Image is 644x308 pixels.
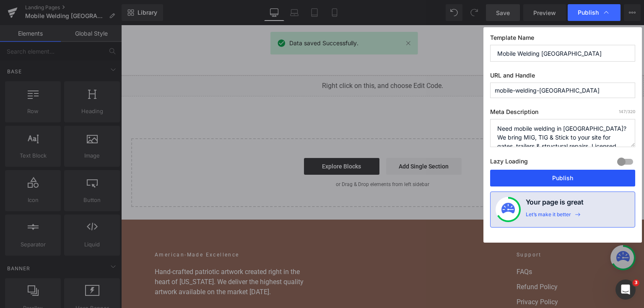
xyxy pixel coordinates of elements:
span: 3 [633,280,639,286]
label: URL and Handle [490,72,635,83]
h4: Your page is great [526,197,584,211]
p: Hand-crafted patriotic artwork created right in the heart of [US_STATE]. We deliver the highest q... [34,242,193,272]
textarea: Need mobile welding in [GEOGRAPHIC_DATA]? We bring MIG, TIG & Stick to your site for gates, trail... [490,119,635,147]
label: Template Name [490,34,635,45]
p: or Drag & Drop elements from left sidebar [23,156,500,162]
label: Lazy Loading [490,156,528,170]
a: Refund Policy [395,257,489,267]
span: 147 [619,109,626,114]
iframe: Intercom live chat [615,280,636,300]
a: Privacy Policy [395,272,489,282]
a: Add Single Section [265,133,340,150]
a: Explore Blocks [183,133,258,150]
button: Publish [490,170,635,186]
label: Meta Description [490,108,635,119]
span: Publish [578,9,599,16]
h2: Support [395,226,489,233]
div: Let’s make it better [526,211,571,222]
span: /320 [619,109,635,114]
a: FAQs [395,242,489,252]
h2: American-Made Excellence [34,226,193,233]
img: onboarding-status.svg [501,203,515,216]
